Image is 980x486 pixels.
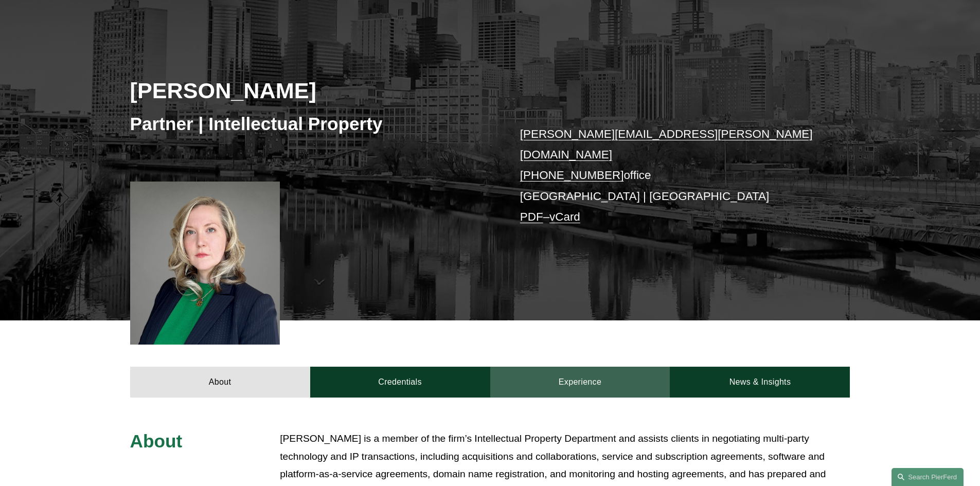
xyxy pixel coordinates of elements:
[130,77,490,104] h2: [PERSON_NAME]
[549,210,580,223] a: vCard
[130,113,490,135] h3: Partner | Intellectual Property
[520,169,624,182] a: [PHONE_NUMBER]
[670,367,850,398] a: News & Insights
[130,367,310,398] a: About
[520,210,543,223] a: PDF
[130,431,183,451] span: About
[892,468,964,486] a: Search this site
[310,367,490,398] a: Credentials
[490,367,670,398] a: Experience
[520,124,820,228] p: office [GEOGRAPHIC_DATA] | [GEOGRAPHIC_DATA] –
[520,128,813,161] a: [PERSON_NAME][EMAIL_ADDRESS][PERSON_NAME][DOMAIN_NAME]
